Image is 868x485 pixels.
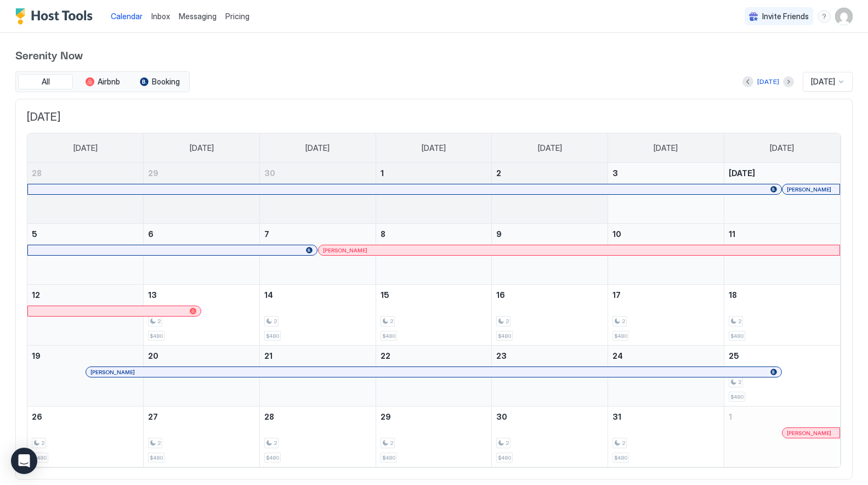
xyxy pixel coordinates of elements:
[527,133,573,163] a: Thursday
[498,332,511,340] span: $480
[41,439,44,447] span: 2
[608,346,724,366] a: October 24, 2025
[111,12,143,21] span: Calendar
[27,110,841,124] span: [DATE]
[90,369,135,376] span: [PERSON_NAME]
[724,346,840,366] a: October 25, 2025
[729,412,732,421] span: 1
[498,454,511,461] span: $480
[259,224,376,285] td: October 7, 2025
[496,351,507,360] span: 23
[148,290,157,300] span: 13
[759,133,805,163] a: Saturday
[148,351,158,360] span: 20
[724,163,840,224] td: October 4, 2025
[506,439,509,447] span: 2
[738,379,741,386] span: 2
[382,332,395,340] span: $480
[729,168,755,178] span: [DATE]
[15,8,98,25] a: Host Tools Logo
[381,290,389,300] span: 15
[376,346,492,407] td: October 22, 2025
[144,163,260,224] td: September 29, 2025
[608,285,724,305] a: October 17, 2025
[381,168,384,178] span: 1
[612,229,621,239] span: 10
[492,285,608,305] a: October 16, 2025
[496,229,502,239] span: 9
[144,224,260,285] td: October 6, 2025
[757,77,779,87] div: [DATE]
[729,351,739,360] span: 25
[144,163,259,183] a: September 29, 2025
[730,332,744,340] span: $480
[614,332,627,340] span: $480
[323,247,835,254] div: [PERSON_NAME]
[157,318,161,325] span: 2
[608,224,724,285] td: October 10, 2025
[32,351,41,360] span: 19
[144,285,260,346] td: October 13, 2025
[63,133,109,163] a: Sunday
[376,407,492,467] td: October 29, 2025
[381,229,385,239] span: 8
[381,412,391,421] span: 29
[811,77,835,87] span: [DATE]
[730,393,744,401] span: $480
[492,346,608,366] a: October 23, 2025
[190,143,214,153] span: [DATE]
[27,346,144,407] td: October 19, 2025
[742,76,753,87] button: Previous month
[492,407,608,467] td: October 30, 2025
[724,285,840,346] td: October 18, 2025
[770,143,794,153] span: [DATE]
[90,369,777,376] div: [PERSON_NAME]
[151,12,170,21] span: Inbox
[724,285,840,305] a: October 18, 2025
[27,224,144,285] td: October 5, 2025
[27,163,144,224] td: September 28, 2025
[376,407,492,427] a: October 29, 2025
[15,71,190,92] div: tab-group
[492,224,608,244] a: October 9, 2025
[264,168,275,178] span: 30
[496,290,505,300] span: 16
[756,75,781,88] button: [DATE]
[15,46,853,63] span: Serenity Now
[612,290,621,300] span: 17
[144,346,259,366] a: October 20, 2025
[622,318,625,325] span: 2
[422,143,446,153] span: [DATE]
[818,10,831,23] div: menu
[32,290,40,300] span: 12
[608,163,724,183] a: October 3, 2025
[144,285,259,305] a: October 13, 2025
[376,346,492,366] a: October 22, 2025
[381,351,390,360] span: 22
[376,285,492,305] a: October 15, 2025
[390,439,393,447] span: 2
[783,76,794,87] button: Next month
[411,133,457,163] a: Wednesday
[612,168,618,178] span: 3
[27,407,144,467] td: October 26, 2025
[150,454,163,461] span: $480
[32,229,37,239] span: 5
[496,412,507,421] span: 30
[506,318,509,325] span: 2
[492,407,608,427] a: October 30, 2025
[787,186,831,193] span: [PERSON_NAME]
[73,143,98,153] span: [DATE]
[608,346,724,407] td: October 24, 2025
[762,12,809,21] span: Invite Friends
[144,407,260,467] td: October 27, 2025
[390,318,393,325] span: 2
[152,77,180,87] span: Booking
[729,229,735,239] span: 11
[492,346,608,407] td: October 23, 2025
[608,407,724,427] a: October 31, 2025
[294,133,341,163] a: Tuesday
[75,74,130,89] button: Airbnb
[622,439,625,447] span: 2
